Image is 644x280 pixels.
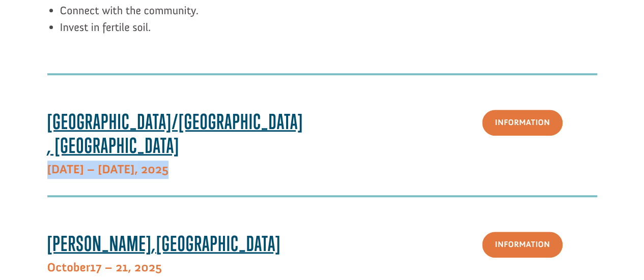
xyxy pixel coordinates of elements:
span: [GEOGRAPHIC_DATA] , [GEOGRAPHIC_DATA] [27,41,140,48]
span: [GEOGRAPHIC_DATA]/[GEOGRAPHIC_DATA], [GEOGRAPHIC_DATA] [47,109,303,158]
span: , 2025 [134,162,168,177]
span: 17 – 21, 2025 [90,260,162,275]
b: [PERSON_NAME], [47,231,156,256]
span: Invest in fertile soil. [60,20,151,34]
div: Builders International- [GEOGRAPHIC_DATA] Vision Trip-personal reimburs donated $526 [18,10,140,30]
img: US.png [18,41,25,48]
span: Connect with the community. [60,4,199,17]
strong: October [47,260,162,275]
button: Donate [144,20,189,39]
span: [GEOGRAPHIC_DATA] [47,231,281,256]
a: Information [482,232,563,258]
strong: [DATE] – [DATE] [47,162,169,177]
a: Information [482,110,563,136]
div: to [18,32,140,39]
strong: Project Shovel Ready [24,31,84,39]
